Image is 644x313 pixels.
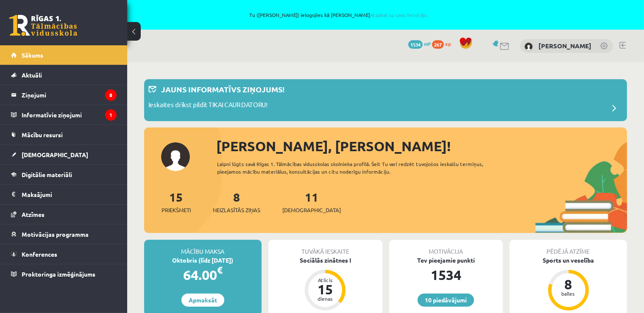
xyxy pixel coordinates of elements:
a: Motivācijas programma [11,224,117,244]
span: Proktoringa izmēģinājums [22,270,95,278]
span: € [217,264,223,276]
span: 267 [432,40,444,49]
span: 1534 [408,40,423,49]
a: Apmaksāt [181,294,224,307]
span: Atzīmes [22,211,45,218]
div: 15 [312,283,338,296]
a: 1534 mP [408,40,431,47]
div: Sociālās zinātnes I [268,256,382,265]
div: balles [556,291,581,296]
a: Digitālie materiāli [11,165,117,184]
span: xp [445,40,451,47]
div: 64.00 [144,265,262,285]
a: Sociālās zinātnes I Atlicis 15 dienas [268,256,382,312]
span: Mācību resursi [22,131,63,138]
span: Aktuāli [22,71,42,79]
span: Digitālie materiāli [22,171,72,178]
span: [DEMOGRAPHIC_DATA] [22,151,88,158]
a: Sākums [11,45,117,65]
span: Neizlasītās ziņas [213,206,260,214]
span: mP [424,40,431,47]
a: Atpakaļ uz savu lietotāju [371,11,428,18]
a: Maksājumi [11,185,117,204]
div: Oktobris (līdz [DATE]) [144,256,262,265]
legend: Ziņojumi [22,85,117,105]
span: [DEMOGRAPHIC_DATA] [282,206,341,214]
a: 10 piedāvājumi [418,294,474,307]
a: [DEMOGRAPHIC_DATA] [11,145,117,164]
a: 267 xp [432,40,455,47]
div: Pēdējā atzīme [510,240,627,256]
a: Sports un veselība 8 balles [510,256,627,312]
span: Tu ([PERSON_NAME]) ielogojies kā [PERSON_NAME] [98,12,580,17]
a: 11[DEMOGRAPHIC_DATA] [282,189,341,214]
a: Ziņojumi8 [11,85,117,105]
div: Laipni lūgts savā Rīgas 1. Tālmācības vidusskolas skolnieka profilā. Šeit Tu vari redzēt tuvojošo... [217,160,507,175]
div: [PERSON_NAME], [PERSON_NAME]! [216,136,627,156]
div: 1534 [389,265,503,285]
a: 8Neizlasītās ziņas [213,189,260,214]
div: Tuvākā ieskaite [268,240,382,256]
span: Motivācijas programma [22,230,89,238]
legend: Informatīvie ziņojumi [22,105,117,125]
div: Atlicis [312,277,338,283]
a: Rīgas 1. Tālmācības vidusskola [9,15,77,36]
p: Jauns informatīvs ziņojums! [161,83,284,95]
div: Motivācija [389,240,503,256]
a: 15Priekšmeti [162,189,191,214]
i: 8 [105,89,117,101]
span: Priekšmeti [162,206,191,214]
a: Konferences [11,244,117,264]
div: Tev pieejamie punkti [389,256,503,265]
a: Mācību resursi [11,125,117,144]
a: Atzīmes [11,205,117,224]
span: Sākums [22,51,43,59]
a: [PERSON_NAME] [538,42,591,50]
legend: Maksājumi [22,185,117,204]
div: 8 [556,277,581,291]
div: dienas [312,296,338,301]
i: 1 [105,109,117,121]
img: Niklāvs Veselovs [524,42,533,51]
div: Mācību maksa [144,240,262,256]
a: Proktoringa izmēģinājums [11,264,117,284]
span: Konferences [22,250,57,258]
a: Jauns informatīvs ziņojums! Ieskaites drīkst pildīt TIKAI CAUR DATORU! [148,83,623,117]
div: Sports un veselība [510,256,627,265]
p: Ieskaites drīkst pildīt TIKAI CAUR DATORU! [148,100,268,112]
a: Aktuāli [11,65,117,85]
a: Informatīvie ziņojumi1 [11,105,117,125]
